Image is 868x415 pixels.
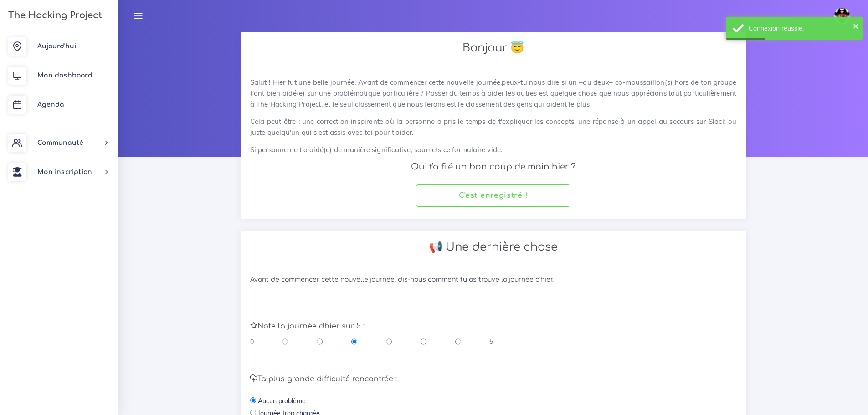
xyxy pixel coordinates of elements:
[37,139,83,146] span: Communauté
[250,241,737,254] h2: 📢 Une dernière chose
[459,191,528,200] h4: C'est enregistré !
[37,101,64,108] span: Agenda
[250,375,737,384] h5: Ta plus grande difficulté rencontrée :
[250,322,737,331] h5: Note la journée d'hier sur 5 :
[250,276,737,284] h6: Avant de commencer cette nouvelle journée, dis-nous comment tu as trouvé la journée d'hier.
[250,116,737,138] p: Cela peut être : une correction inspirante où la personne a pris le temps de t'expliquer les conc...
[37,169,92,175] span: Mon inscription
[5,10,102,20] h3: The Hacking Project
[37,43,76,50] span: Aujourd'hui
[250,77,737,110] p: Salut ! Hier fut une belle journée. Avant de commencer cette nouvelle journée,peux-tu nous dire s...
[853,21,858,30] button: ×
[250,162,737,172] h4: Qui t'a filé un bon coup de main hier ?
[749,24,856,33] div: Connexion réussie.
[834,8,850,24] img: avatar
[258,396,306,405] label: Aucun problème
[250,144,737,155] p: Si personne ne t'a aidé(e) de manière significative, soumets ce formulaire vide.
[250,41,737,55] h2: Bonjour 😇
[37,72,92,79] span: Mon dashboard
[250,337,493,346] div: 0 5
